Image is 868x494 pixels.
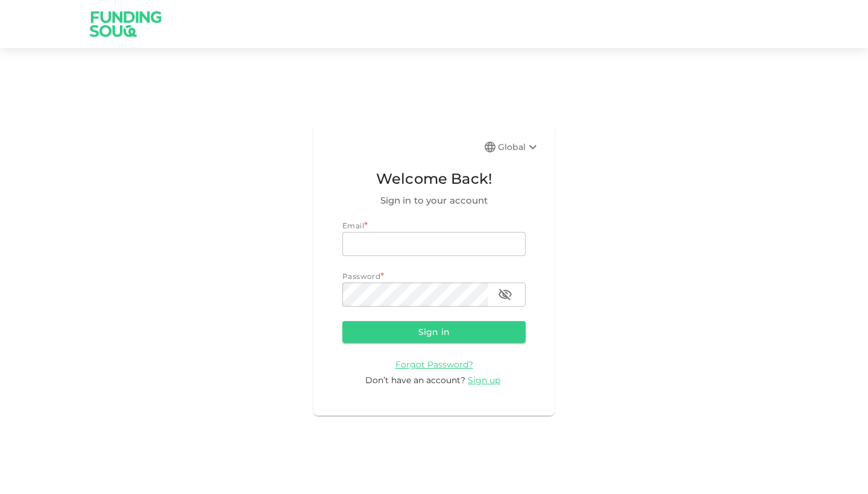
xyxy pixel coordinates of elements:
button: Sign in [342,321,526,343]
span: Email [342,221,364,230]
span: Sign up [468,375,500,386]
input: email [342,232,526,256]
span: Password [342,272,380,281]
span: Don’t have an account? [365,375,465,386]
div: Global [498,140,540,154]
a: Forgot Password? [395,358,473,370]
input: password [342,283,488,307]
span: Welcome Back! [342,167,526,190]
span: Sign in to your account [342,193,526,208]
span: Forgot Password? [395,359,473,370]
